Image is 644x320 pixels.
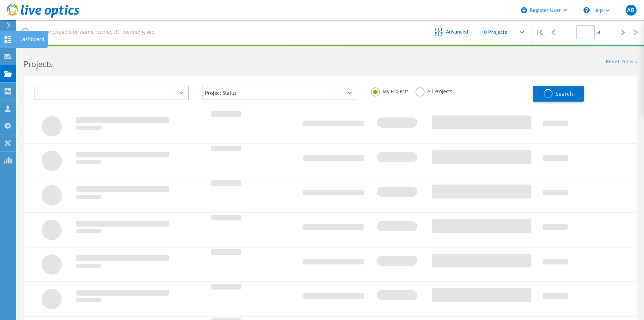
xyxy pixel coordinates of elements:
[630,20,644,44] div: |
[583,7,590,13] svg: \n
[24,59,53,69] b: Projects
[555,90,573,98] span: Search
[446,29,468,34] span: Advanced
[532,20,546,44] div: |
[19,37,44,42] div: Dashboard
[7,14,79,19] a: Live Optics Dashboard
[606,59,637,65] a: Reset Filters
[371,87,409,94] label: My Projects
[415,87,452,94] label: All Projects
[533,86,584,102] button: Search
[202,86,358,100] div: Project Status
[17,20,425,44] input: Search projects by name, owner, ID, company, etc
[596,30,600,36] span: of
[627,7,635,13] span: AB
